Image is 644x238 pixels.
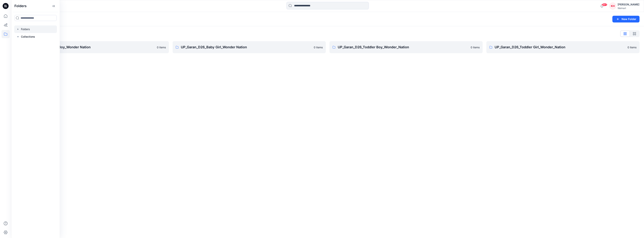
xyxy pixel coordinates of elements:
[181,45,312,50] p: UP_Garan_D26_Baby Girl_Wonder Nation
[602,3,607,6] span: 99+
[495,45,625,50] p: UP_Garan_D26_Toddler Girl_Wonder_Nation
[329,41,483,53] a: UP_Garan_D26_Toddler Boy_Wonder_Nation0 items
[314,45,323,49] p: 0 items
[618,7,639,10] div: Walmart
[618,2,639,7] div: [PERSON_NAME]
[486,41,640,53] a: UP_Garan_D26_Toddler Girl_Wonder_Nation0 items
[612,16,640,22] button: New Folder
[338,45,468,50] p: UP_Garan_D26_Toddler Boy_Wonder_Nation
[21,34,35,39] p: Collections
[24,45,155,50] p: UP_Garan_D26_Baby Boy_Wonder Nation
[609,3,616,9] div: KH
[628,45,637,49] p: 0 items
[471,45,480,49] p: 0 items
[157,45,166,49] p: 0 items
[173,41,326,53] a: UP_Garan_D26_Baby Girl_Wonder Nation0 items
[16,41,169,53] a: UP_Garan_D26_Baby Boy_Wonder Nation0 items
